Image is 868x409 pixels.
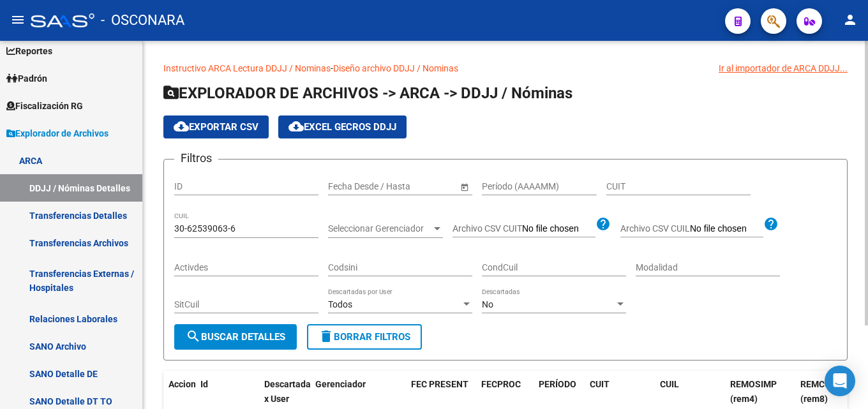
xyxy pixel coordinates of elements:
span: Exportar CSV [174,121,258,133]
div: Ir al importador de ARCA DDJJ... [719,61,848,75]
span: Fiscalización RG [6,99,83,113]
span: REMOSIMP (rem4) [730,379,777,404]
span: Padrón [6,71,47,86]
div: Open Intercom Messenger [825,366,855,396]
span: Todos [328,299,352,309]
span: Explorador de Archivos [6,126,108,140]
mat-icon: cloud_download [288,119,304,134]
a: Instructivo ARCA Lectura DDJJ / Nominas [163,63,331,73]
span: Gerenciador [315,379,366,389]
mat-icon: search [186,329,201,344]
button: EXCEL GECROS DDJJ [278,115,407,138]
span: FEC PRESENT [411,379,468,389]
mat-icon: person [842,12,858,27]
a: Diseño archivo DDJJ / Nominas [333,63,458,73]
input: Archivo CSV CUIL [690,223,763,235]
span: PERÍODO [539,379,576,389]
span: Accion [168,379,196,389]
mat-icon: help [595,216,611,232]
mat-icon: help [763,216,779,232]
button: Exportar CSV [163,115,269,138]
h3: Filtros [174,149,218,167]
span: Archivo CSV CUIT [453,223,522,234]
span: CUIT [590,379,610,389]
button: Open calendar [458,180,471,193]
span: Reportes [6,44,52,58]
span: EXCEL GECROS DDJJ [288,121,396,133]
mat-icon: menu [10,12,26,27]
input: Fecha inicio [328,181,375,192]
span: No [482,299,493,309]
mat-icon: delete [318,329,334,344]
span: Borrar Filtros [318,331,410,343]
span: Id [200,379,208,389]
mat-icon: cloud_download [174,119,189,134]
span: CUIL [660,379,679,389]
p: - [163,61,848,75]
span: - OSCONARA [101,6,184,34]
span: REMCONT (rem8) [800,379,843,404]
input: Archivo CSV CUIT [522,223,595,235]
span: Descartada x User [264,379,311,404]
button: Buscar Detalles [174,324,297,350]
span: FECPROC [481,379,521,389]
input: Fecha fin [385,181,448,192]
button: Borrar Filtros [307,324,422,350]
span: Buscar Detalles [186,331,285,343]
span: EXPLORADOR DE ARCHIVOS -> ARCA -> DDJJ / Nóminas [163,84,572,102]
span: Archivo CSV CUIL [620,223,690,234]
span: Seleccionar Gerenciador [328,223,431,234]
